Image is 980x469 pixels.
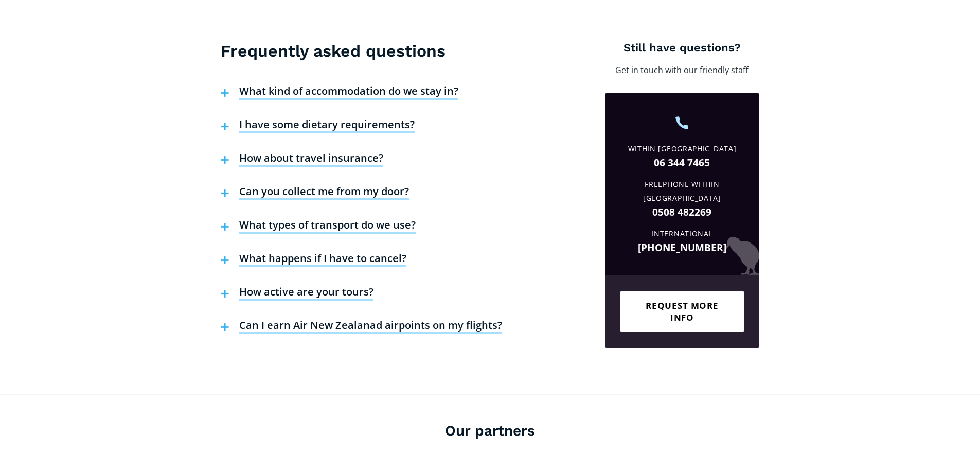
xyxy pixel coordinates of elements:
[216,177,414,211] button: Can you collect me from my door?
[613,241,752,255] a: [PHONE_NUMBER]
[216,211,421,244] button: What types of transport do we use?
[613,142,752,156] div: Within [GEOGRAPHIC_DATA]
[216,144,388,177] button: How about travel insurance?
[216,277,379,311] button: How active are your tours?
[239,118,415,133] h4: I have some dietary requirements?
[216,110,420,144] button: I have some dietary requirements?
[605,41,759,56] h4: Still have questions?
[216,77,464,110] button: What kind of accommodation do we stay in?
[613,205,752,219] a: 0508 482269
[216,244,412,277] button: What happens if I have to cancel?
[239,285,373,301] h4: How active are your tours?
[221,41,540,61] h3: Frequently asked questions
[166,421,814,441] h4: Our partners
[613,156,752,170] a: 06 344 7465
[605,63,759,78] p: Get in touch with our friendly staff
[239,218,416,234] h4: What types of transport do we use?
[239,319,502,334] h4: Can I earn Air New Zealanad airpoints on my flights?
[239,151,383,167] h4: How about travel insurance?
[216,311,507,344] button: Can I earn Air New Zealanad airpoints on my flights?
[613,227,752,241] div: International
[239,84,458,100] h4: What kind of accommodation do we stay in?
[620,291,744,332] a: Request more info
[239,252,406,267] h4: What happens if I have to cancel?
[613,178,752,205] div: Freephone Within [GEOGRAPHIC_DATA]
[239,185,409,200] h4: Can you collect me from my door?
